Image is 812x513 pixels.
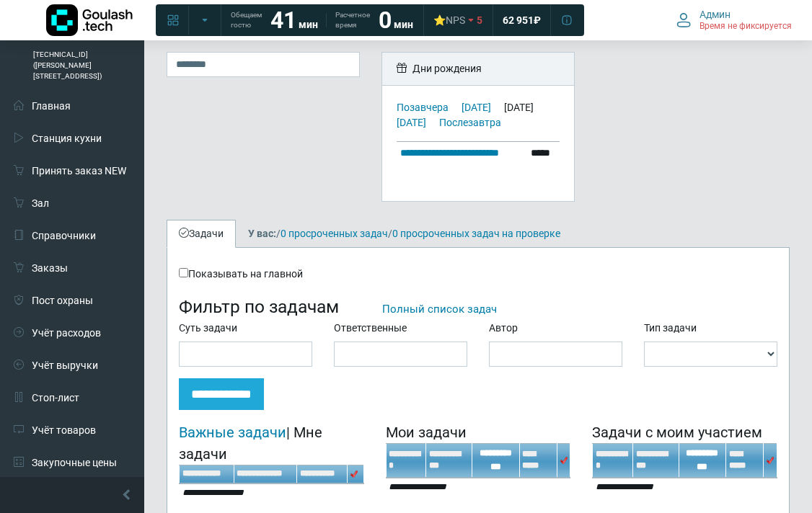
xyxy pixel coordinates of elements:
span: NPS [446,14,465,26]
span: 62 951 [503,14,534,27]
img: Логотип компании Goulash.tech [46,4,133,36]
span: Админ [700,8,731,21]
a: Задачи [167,220,236,248]
a: Послезавтра [439,117,501,128]
div: ⭐ [433,14,465,27]
div: Показывать на главной [179,267,777,282]
div: Задачи с моим участием [592,421,777,443]
span: мин [299,19,318,30]
a: Обещаем гостю 41 мин Расчетное время 0 мин [222,7,422,33]
div: Дни рождения [382,53,574,86]
span: ₽ [534,14,541,27]
a: 0 просроченных задач [281,228,388,239]
a: Полный список задач [382,303,497,316]
a: Важные задачи [179,424,286,441]
div: Мои задачи [386,421,571,443]
label: Ответственные [334,321,407,336]
span: 5 [477,14,482,27]
a: Позавчера [397,102,449,113]
b: У вас: [248,228,276,239]
span: Обещаем гостю [231,10,262,30]
button: Админ Время не фиксируется [668,5,800,35]
label: Автор [489,321,518,336]
a: 0 просроченных задач на проверке [392,228,560,239]
h3: Фильтр по задачам [179,296,777,317]
a: ⭐NPS 5 [425,7,491,33]
a: [DATE] [397,117,426,128]
div: / / [237,226,571,241]
a: [DATE] [462,102,491,113]
a: 62 951 ₽ [494,7,550,33]
span: мин [394,19,413,30]
strong: 0 [379,6,392,34]
span: Время не фиксируется [700,21,792,32]
strong: 41 [270,6,296,34]
label: Тип задачи [644,321,697,336]
div: [DATE] [504,102,544,113]
label: Суть задачи [179,321,237,336]
div: | Мне задачи [179,421,364,465]
span: Расчетное время [335,10,370,30]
